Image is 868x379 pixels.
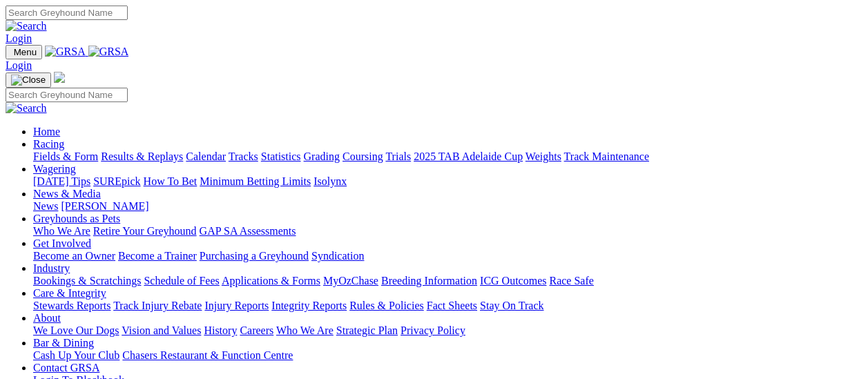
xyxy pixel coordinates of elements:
[480,275,546,286] a: ICG Outcomes
[401,324,465,336] a: Privacy Policy
[385,150,411,162] a: Trials
[6,102,47,115] img: Search
[101,150,183,162] a: Results & Replays
[381,275,477,286] a: Breeding Information
[33,300,110,311] a: Stewards Reports
[33,275,141,286] a: Bookings & Scratchings
[33,175,90,187] a: [DATE] Tips
[304,150,340,162] a: Grading
[33,138,64,150] a: Racing
[33,275,862,287] div: Industry
[525,150,561,162] a: Weights
[240,324,273,336] a: Careers
[6,59,32,71] a: Login
[14,47,37,57] span: Menu
[549,275,593,286] a: Race Safe
[33,312,61,324] a: About
[144,275,219,286] a: Schedule of Fees
[144,175,197,187] a: How To Bet
[113,300,202,311] a: Track Injury Rebate
[33,300,862,312] div: Care & Integrity
[33,349,862,362] div: Bar & Dining
[33,250,862,262] div: Get Involved
[33,188,101,200] a: News & Media
[311,250,364,262] a: Syndication
[33,349,119,361] a: Cash Up Your Club
[186,150,226,162] a: Calendar
[343,150,383,162] a: Coursing
[427,300,477,311] a: Fact Sheets
[88,46,129,58] img: GRSA
[200,225,296,237] a: GAP SA Assessments
[314,175,347,187] a: Isolynx
[6,45,42,59] button: Toggle navigation
[33,150,98,162] a: Fields & Form
[480,300,543,311] a: Stay On Track
[200,175,311,187] a: Minimum Betting Limits
[33,175,862,188] div: Wagering
[122,349,293,361] a: Chasers Restaurant & Function Centre
[45,46,86,58] img: GRSA
[118,250,197,262] a: Become a Trainer
[276,324,334,336] a: Who We Are
[33,200,862,213] div: News & Media
[200,250,309,262] a: Purchasing a Greyhound
[6,6,128,20] input: Search
[6,20,47,32] img: Search
[222,275,320,286] a: Applications & Forms
[33,237,91,249] a: Get Involved
[261,150,301,162] a: Statistics
[33,337,94,349] a: Bar & Dining
[33,126,60,137] a: Home
[93,225,197,237] a: Retire Your Greyhound
[336,324,398,336] a: Strategic Plan
[93,175,140,187] a: SUREpick
[33,200,58,212] a: News
[33,250,115,262] a: Become an Owner
[61,200,148,212] a: [PERSON_NAME]
[33,213,120,224] a: Greyhounds as Pets
[122,324,201,336] a: Vision and Values
[271,300,347,311] a: Integrity Reports
[33,362,99,373] a: Contact GRSA
[11,75,46,86] img: Close
[414,150,523,162] a: 2025 TAB Adelaide Cup
[33,324,862,337] div: About
[33,324,119,336] a: We Love Our Dogs
[564,150,649,162] a: Track Maintenance
[33,150,862,163] div: Racing
[229,150,258,162] a: Tracks
[204,300,269,311] a: Injury Reports
[33,287,106,299] a: Care & Integrity
[54,72,65,83] img: logo-grsa-white.png
[6,72,51,88] button: Toggle navigation
[33,163,76,175] a: Wagering
[6,32,32,44] a: Login
[349,300,424,311] a: Rules & Policies
[33,225,90,237] a: Who We Are
[323,275,378,286] a: MyOzChase
[204,324,237,336] a: History
[33,262,70,274] a: Industry
[33,225,862,237] div: Greyhounds as Pets
[6,88,128,102] input: Search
